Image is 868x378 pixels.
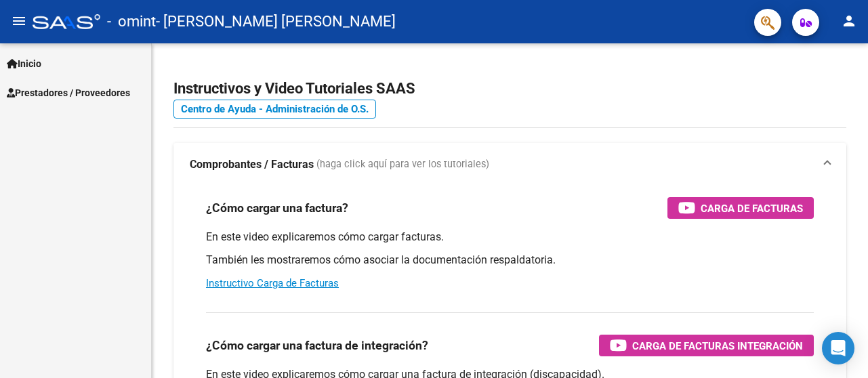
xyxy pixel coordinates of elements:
p: En este video explicaremos cómo cargar facturas. [206,230,814,245]
strong: Comprobantes / Facturas [190,157,314,172]
a: Instructivo Carga de Facturas [206,277,339,289]
span: (haga click aquí para ver los tutoriales) [316,157,489,172]
h2: Instructivos y Video Tutoriales SAAS [173,76,846,102]
span: - omint [107,7,156,37]
mat-expansion-panel-header: Comprobantes / Facturas (haga click aquí para ver los tutoriales) [173,143,846,186]
p: También les mostraremos cómo asociar la documentación respaldatoria. [206,253,814,268]
a: Centro de Ayuda - Administración de O.S. [173,100,376,119]
mat-icon: menu [11,13,27,29]
div: Open Intercom Messenger [822,332,854,364]
span: Carga de Facturas Integración [632,337,803,354]
span: Prestadores / Proveedores [7,85,130,100]
h3: ¿Cómo cargar una factura de integración? [206,336,428,355]
mat-icon: person [841,13,857,29]
span: - [PERSON_NAME] [PERSON_NAME] [156,7,396,37]
span: Inicio [7,56,41,71]
button: Carga de Facturas Integración [599,335,814,356]
span: Carga de Facturas [701,200,803,217]
button: Carga de Facturas [667,197,814,219]
h3: ¿Cómo cargar una factura? [206,198,348,217]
